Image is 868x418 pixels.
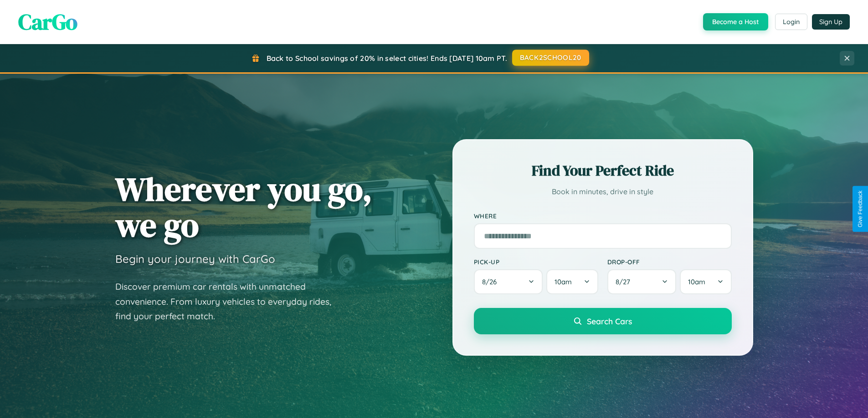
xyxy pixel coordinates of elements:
button: Sign Up [812,14,850,30]
button: 10am [546,269,598,294]
button: 8/27 [607,269,677,294]
label: Drop-off [607,258,732,266]
button: Login [775,14,807,30]
span: 10am [688,277,705,286]
span: CarGo [18,7,77,37]
h1: Wherever you go, we go [115,171,372,243]
p: Discover premium car rentals with unmatched convenience. From luxury vehicles to everyday rides, ... [115,279,343,324]
p: Book in minutes, drive in style [474,185,732,198]
span: 8 / 27 [616,277,635,286]
h3: Begin your journey with CarGo [115,252,275,266]
span: Back to School savings of 20% in select cities! Ends [DATE] 10am PT. [267,54,507,63]
label: Where [474,212,732,220]
button: 10am [680,269,731,294]
span: 8 / 26 [482,277,501,286]
h2: Find Your Perfect Ride [474,161,732,181]
button: Search Cars [474,308,732,334]
label: Pick-up [474,258,598,266]
span: Search Cars [587,316,632,326]
div: Give Feedback [857,191,863,227]
button: Become a Host [703,13,768,30]
button: 8/26 [474,269,543,294]
span: 10am [555,277,572,286]
button: BACK2SCHOOL20 [512,50,589,66]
